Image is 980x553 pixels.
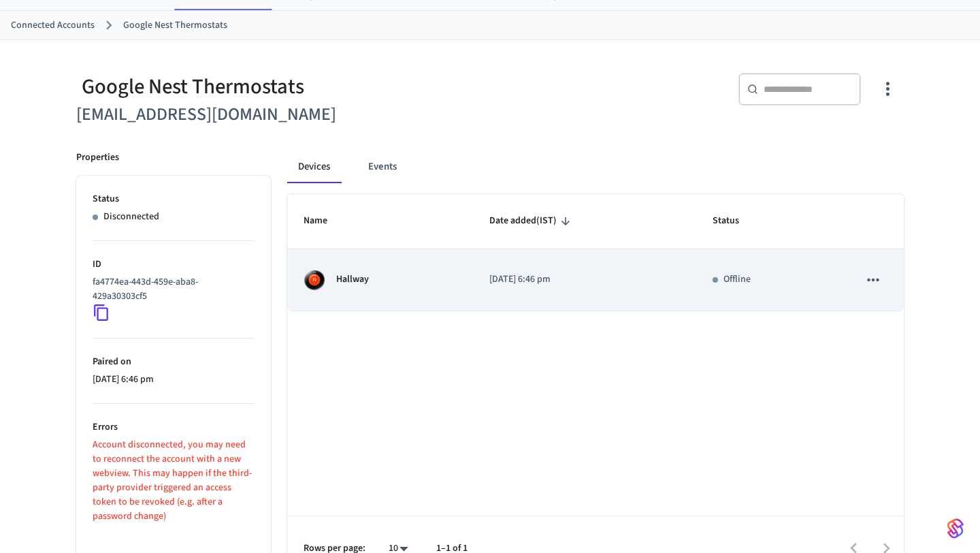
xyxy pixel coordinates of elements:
p: Properties [76,151,119,165]
table: sticky table [287,194,904,311]
button: Events [357,151,408,183]
img: SeamLogoGradient.69752ec5.svg [947,518,964,539]
p: Account disconnected, you may need to reconnect the account with a new webview. This may happen i... [93,438,255,524]
p: [DATE] 6:46 pm [93,373,255,387]
p: Offline [723,272,751,287]
div: connected account tabs [287,151,904,183]
span: Name [304,210,345,232]
a: Google Nest Thermostats [123,18,227,33]
p: [DATE] 6:46 pm [489,272,680,287]
p: Disconnected [103,210,159,224]
p: fa4774ea-443d-459e-aba8-429a30303cf5 [93,275,249,304]
p: Errors [93,420,255,434]
span: Status [713,210,757,232]
a: Connected Accounts [11,18,95,33]
img: nest_learning_thermostat [304,269,325,291]
p: ID [93,257,255,272]
p: Paired on [93,355,255,369]
button: Devices [287,151,341,183]
h6: [EMAIL_ADDRESS][DOMAIN_NAME] [76,101,482,129]
p: Hallway [336,272,369,287]
span: Date added(IST) [489,210,574,232]
p: Status [93,192,255,206]
div: Google Nest Thermostats [76,73,482,101]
